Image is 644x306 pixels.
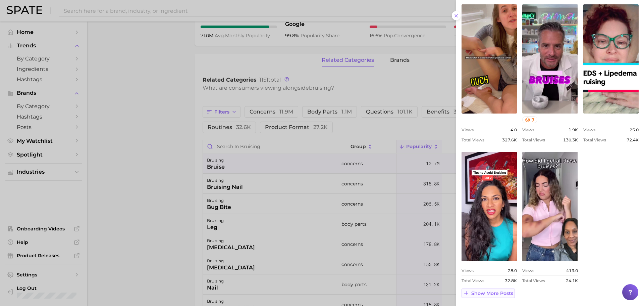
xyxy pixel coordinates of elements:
span: Total Views [462,278,484,283]
span: Show more posts [471,291,513,296]
span: 413.0 [566,268,578,273]
span: 25.0 [630,127,639,132]
span: Total Views [462,137,484,142]
span: Total Views [522,278,545,283]
span: Total Views [583,137,606,142]
span: Views [462,127,474,132]
span: 4.0 [511,127,517,132]
span: 28.0 [508,268,517,273]
span: Views [522,127,534,132]
span: 32.8k [505,278,517,283]
span: 327.6k [502,137,517,142]
span: Views [462,268,474,273]
span: Total Views [522,137,545,142]
span: 1.9k [569,127,578,132]
span: 72.4k [627,137,639,142]
span: Views [583,127,595,132]
span: Views [522,268,534,273]
button: 7 [522,116,537,123]
button: Show more posts [462,289,515,298]
span: 130.3k [563,137,578,142]
span: 24.1k [566,278,578,283]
